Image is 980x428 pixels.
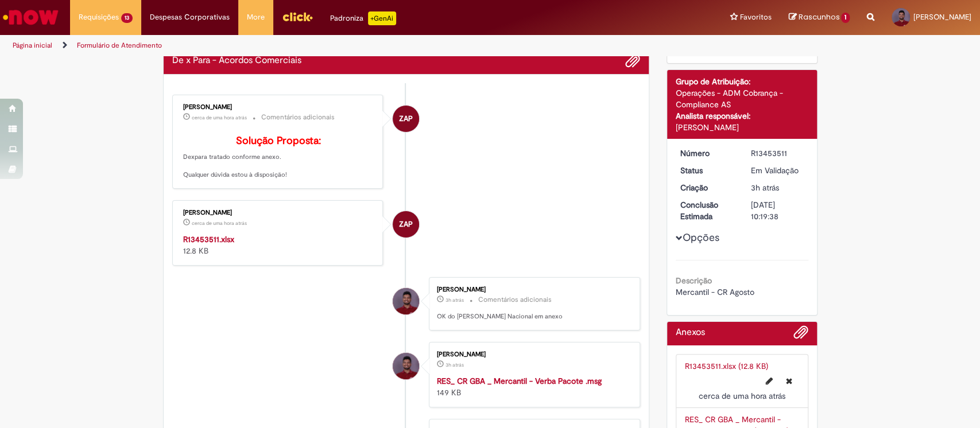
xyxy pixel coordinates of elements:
div: Zaína Aparecida Pinto Antônio [393,106,419,132]
div: Operações - ADM Cobrança - Compliance AS [676,87,808,110]
span: 3h atrás [446,297,464,304]
span: Rascunhos [798,11,839,22]
button: Excluir R13453511.xlsx [779,372,799,390]
div: Zaína Aparecida Pinto Antônio [393,211,419,238]
div: Em Validação [751,165,804,176]
div: [PERSON_NAME] [437,351,628,358]
small: Comentários adicionais [261,112,335,122]
a: RES_ CR GBA _ Mercantil - Verba Pacote .msg [437,376,602,386]
p: +GenAi [368,11,396,25]
div: 149 KB [437,375,628,398]
time: 27/08/2025 18:24:41 [192,114,247,121]
span: cerca de uma hora atrás [192,220,247,227]
span: Despesas Corporativas [150,11,230,23]
button: Adicionar anexos [625,53,640,68]
div: Joao Gabriel Costa Cassimiro [393,288,419,314]
time: 27/08/2025 16:19:34 [751,182,779,193]
span: 13 [121,13,133,23]
div: Joao Gabriel Costa Cassimiro [393,353,419,379]
ul: Trilhas de página [9,35,645,56]
span: Mercantil - CR Agosto [676,287,754,297]
span: 3h atrás [751,182,779,193]
span: 3h atrás [446,361,464,368]
div: [PERSON_NAME] [676,122,808,133]
dt: Status [672,165,742,176]
img: ServiceNow [1,6,60,29]
div: R13453511 [751,147,804,159]
dt: Criação [672,182,742,193]
span: 1 [841,13,850,23]
span: ZAP [399,211,413,238]
div: 27/08/2025 16:19:34 [751,182,804,193]
dt: Número [672,147,742,159]
time: 27/08/2025 16:21:56 [446,361,464,368]
div: 12.8 KB [183,234,374,256]
button: Editar nome de arquivo R13453511.xlsx [759,372,780,390]
span: cerca de uma hora atrás [699,391,785,401]
span: cerca de uma hora atrás [192,114,247,121]
div: Padroniza [330,11,396,25]
span: More [247,11,265,23]
div: [PERSON_NAME] [183,104,374,111]
p: OK do [PERSON_NAME] Nacional em anexo [437,312,628,321]
div: Analista responsável: [676,110,808,122]
img: click_logo_yellow_360x200.png [282,8,313,25]
a: Formulário de Atendimento [77,41,162,50]
p: Dexpara tratado conforme anexo. Qualquer dúvida estou à disposição! [183,135,374,180]
span: Requisições [79,11,119,23]
span: Favoritos [739,11,771,23]
div: [DATE] 10:19:38 [751,199,804,222]
button: Adicionar anexos [793,325,808,345]
b: Descrição [676,275,712,286]
span: [PERSON_NAME] [913,12,971,22]
b: Solução Proposta: [236,134,321,147]
small: Comentários adicionais [478,295,552,305]
div: [PERSON_NAME] [183,209,374,216]
a: Página inicial [13,41,52,50]
dt: Conclusão Estimada [672,199,742,222]
div: Grupo de Atribuição: [676,76,808,87]
time: 27/08/2025 16:22:04 [446,297,464,304]
a: R13453511.xlsx [183,234,234,244]
span: ZAP [399,105,413,133]
a: R13453511.xlsx (12.8 KB) [685,361,768,371]
a: Rascunhos [788,12,850,23]
div: [PERSON_NAME] [437,286,628,293]
time: 27/08/2025 18:24:23 [699,391,785,401]
h2: De x Para - Acordos Comerciais Histórico de tíquete [172,56,301,66]
h2: Anexos [676,328,705,338]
